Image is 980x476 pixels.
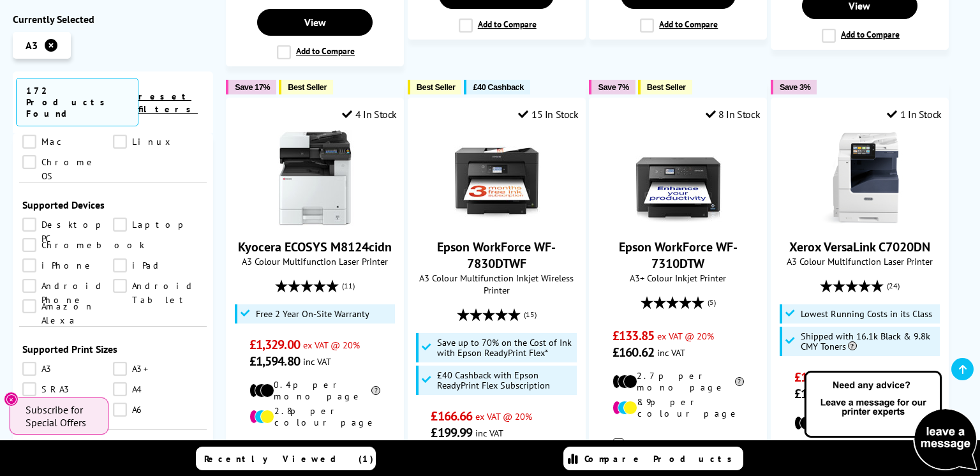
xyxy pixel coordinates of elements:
[794,412,925,435] li: 0.6p per mono page
[22,343,204,355] div: Supported Print Sizes
[196,447,376,470] a: Recently Viewed (1)
[812,130,907,226] img: Xerox VersaLink C7020DN
[113,362,204,376] a: A3+
[342,274,355,298] span: (11)
[801,309,932,319] span: Lowest Running Costs in its Class
[524,302,537,327] span: (15)
[437,239,556,272] a: Epson WorkForce WF-7830DTWF
[449,216,544,228] a: Epson WorkForce WF-7830DTWF
[822,29,900,43] label: Add to Compare
[22,362,113,376] a: A3
[449,130,544,226] img: Epson WorkForce WF-7830DTWF
[303,355,331,368] span: inc VAT
[235,82,270,92] span: Save 17%
[612,344,654,361] span: £160.62
[475,427,503,439] span: inc VAT
[22,382,113,396] a: SRA3
[277,45,355,59] label: Add to Compare
[431,408,472,424] span: £166.66
[789,239,930,255] a: Xerox VersaLink C7020DN
[249,405,380,428] li: 2.8p per colour page
[113,403,204,417] a: A6
[431,424,472,441] span: £199.99
[596,272,760,284] span: A3+ Colour Inkjet Printer
[437,370,574,390] span: £40 Cashback with Epson ReadyPrint Flex Subscription
[780,82,810,92] span: Save 3%
[612,327,654,344] span: £133.85
[138,91,198,115] a: reset filters
[408,80,462,94] button: Best Seller
[771,80,817,94] button: Save 3%
[563,447,743,470] a: Compare Products
[657,346,685,359] span: inc VAT
[26,39,38,52] span: A3
[16,78,138,126] span: 172 Products Found
[22,238,145,252] a: Chromebook
[113,382,204,396] a: A4
[113,135,204,149] a: Linux
[794,438,925,461] li: 4.7p per colour page
[4,392,19,406] button: Close
[801,331,937,352] span: Shipped with 16.1k Black & 9.8k CMY Toners
[464,80,530,94] button: £40 Cashback
[794,385,845,402] span: £1,678.80
[612,370,743,393] li: 2.7p per mono page
[647,82,686,92] span: Best Seller
[801,369,980,473] img: Open Live Chat window
[417,82,456,92] span: Best Seller
[22,155,113,169] a: Chrome OS
[706,108,761,121] div: 8 In Stock
[22,279,113,293] a: Android Phone
[113,258,204,272] a: iPad
[113,279,204,293] a: Android Tablet
[640,19,718,33] label: Add to Compare
[249,336,300,353] span: £1,329.00
[22,258,113,272] a: iPhone
[303,339,360,351] span: ex VAT @ 20%
[288,82,327,92] span: Best Seller
[233,438,397,473] div: modal_delivery
[22,198,204,211] div: Supported Devices
[708,290,716,315] span: (5)
[596,429,760,465] div: modal_delivery
[279,80,333,94] button: Best Seller
[415,272,579,296] span: A3 Colour Multifunction Inkjet Wireless Printer
[473,82,523,92] span: £40 Cashback
[226,80,276,94] button: Save 17%
[794,369,845,385] span: £1,399.00
[812,216,907,228] a: Xerox VersaLink C7020DN
[13,13,213,26] div: Currently Selected
[630,130,726,226] img: Epson WorkForce WF-7310DTW
[267,216,363,228] a: Kyocera ECOSYS M8124cidn
[638,80,692,94] button: Best Seller
[22,218,113,232] a: Desktop PC
[612,396,743,419] li: 8.9p per colour page
[342,108,397,121] div: 4 In Stock
[459,19,537,33] label: Add to Compare
[475,410,532,422] span: ex VAT @ 20%
[437,338,574,358] span: Save up to 70% on the Cost of Ink with Epson ReadyPrint Flex*
[249,353,300,369] span: £1,594.80
[249,379,380,402] li: 0.4p per mono page
[518,108,578,121] div: 15 In Stock
[22,299,113,313] a: Amazon Alexa
[256,309,369,319] span: Free 2 Year On-Site Warranty
[257,9,372,36] a: View
[584,453,739,465] span: Compare Products
[267,130,363,226] img: Kyocera ECOSYS M8124cidn
[778,255,942,267] span: A3 Colour Multifunction Laser Printer
[887,108,942,121] div: 1 In Stock
[233,255,397,267] span: A3 Colour Multifunction Laser Printer
[238,239,392,255] a: Kyocera ECOSYS M8124cidn
[619,239,738,272] a: Epson WorkForce WF-7310DTW
[630,216,726,228] a: Epson WorkForce WF-7310DTW
[26,403,96,429] span: Subscribe for Special Offers
[887,274,900,298] span: (24)
[22,135,113,149] a: Mac
[657,330,714,342] span: ex VAT @ 20%
[204,453,374,465] span: Recently Viewed (1)
[113,218,204,232] a: Laptop
[598,82,628,92] span: Save 7%
[589,80,635,94] button: Save 7%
